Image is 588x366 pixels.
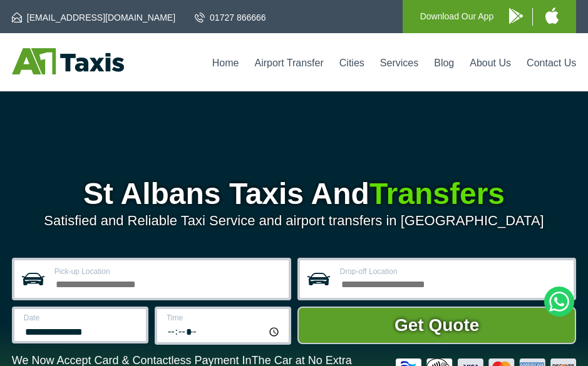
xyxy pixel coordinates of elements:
[12,11,175,24] a: [EMAIL_ADDRESS][DOMAIN_NAME]
[380,58,418,68] a: Services
[545,8,559,24] img: A1 Taxis iPhone App
[12,179,576,209] h1: St Albans Taxis And
[527,58,576,68] a: Contact Us
[434,58,454,68] a: Blog
[12,213,576,229] p: Satisfied and Reliable Taxi Service and airport transfers in [GEOGRAPHIC_DATA]
[297,307,576,344] button: Get Quote
[54,268,281,275] label: Pick-up Location
[195,11,266,24] a: 01727 866666
[12,48,124,74] img: A1 Taxis St Albans LTD
[369,177,505,210] span: Transfers
[167,314,281,322] label: Time
[420,9,494,24] p: Download Our App
[255,58,324,68] a: Airport Transfer
[212,58,239,68] a: Home
[509,8,523,24] img: A1 Taxis Android App
[340,268,567,275] label: Drop-off Location
[339,58,364,68] a: Cities
[470,58,511,68] a: About Us
[24,314,138,322] label: Date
